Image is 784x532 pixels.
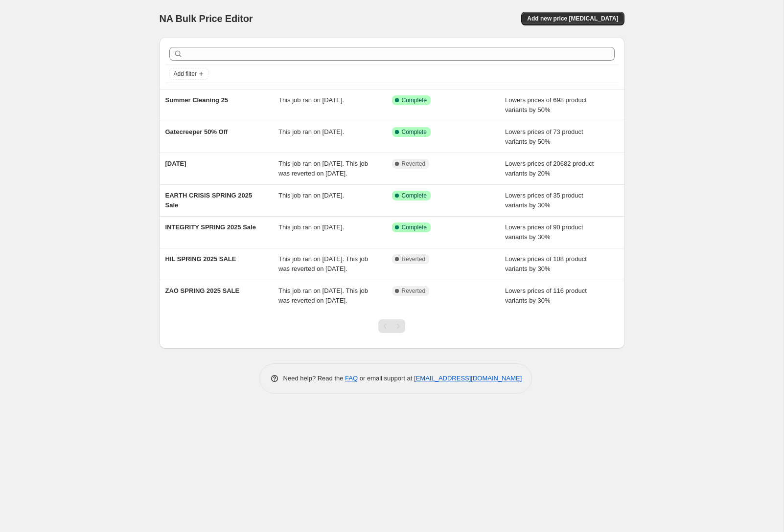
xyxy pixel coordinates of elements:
[165,287,240,294] span: ZAO SPRING 2025 SALE
[505,192,583,209] span: Lowers prices of 35 product variants by 30%
[402,287,426,295] span: Reverted
[278,96,344,104] span: This job ran on [DATE].
[505,287,587,304] span: Lowers prices of 116 product variants by 30%
[414,375,522,382] a: [EMAIL_ADDRESS][DOMAIN_NAME]
[505,223,583,241] span: Lowers prices of 90 product variants by 30%
[283,375,346,382] span: Need help? Read the
[278,160,368,177] span: This job ran on [DATE]. This job was reverted on [DATE].
[278,223,344,231] span: This job ran on [DATE].
[165,160,186,167] span: [DATE]
[345,375,358,382] a: FAQ
[165,128,228,135] span: Gatecreeper 50% Off
[505,96,587,113] span: Lowers prices of 698 product variants by 50%
[165,96,229,104] span: Summer Cleaning 25
[402,192,427,199] span: Complete
[521,12,624,25] button: Add new price [MEDICAL_DATA]
[402,223,427,231] span: Complete
[402,128,427,136] span: Complete
[358,375,414,382] span: or email support at
[505,128,583,145] span: Lowers prices of 73 product variants by 50%
[278,128,344,135] span: This job ran on [DATE].
[278,255,368,272] span: This job ran on [DATE]. This job was reverted on [DATE].
[505,255,587,272] span: Lowers prices of 108 product variants by 30%
[505,160,594,177] span: Lowers prices of 20682 product variants by 20%
[278,287,368,304] span: This job ran on [DATE]. This job was reverted on [DATE].
[278,192,344,199] span: This job ran on [DATE].
[165,192,253,209] span: EARTH CRISIS SPRING 2025 Sale
[527,15,618,22] span: Add new price [MEDICAL_DATA]
[169,68,208,80] button: Add filter
[165,223,256,231] span: INTEGRITY SPRING 2025 Sale
[165,255,236,263] span: HIL SPRING 2025 SALE
[402,96,427,104] span: Complete
[402,160,426,168] span: Reverted
[160,13,253,24] span: NA Bulk Price Editor
[378,319,405,333] nav: Pagination
[402,255,426,263] span: Reverted
[174,70,197,78] span: Add filter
